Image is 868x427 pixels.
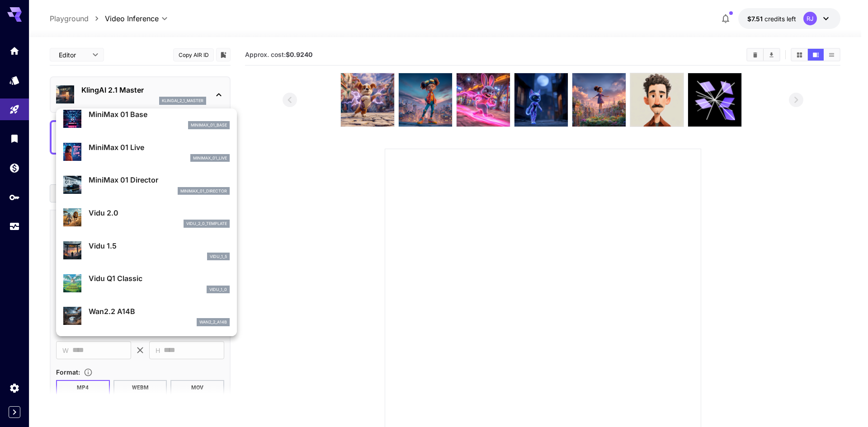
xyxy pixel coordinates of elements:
[89,174,230,185] p: MiniMax 01 Director
[63,269,230,297] div: Vidu Q1 Classicvidu_1_0
[63,302,230,330] div: Wan2.2 A14Bwan2_2_a14b
[89,207,230,218] p: Vidu 2.0
[63,138,230,166] div: MiniMax 01 Liveminimax_01_live
[209,286,227,293] p: vidu_1_0
[191,122,227,128] p: minimax_01_base
[210,253,227,260] p: vidu_1_5
[199,319,227,325] p: wan2_2_a14b
[89,109,230,120] p: MiniMax 01 Base
[193,155,227,161] p: minimax_01_live
[63,204,230,231] div: Vidu 2.0vidu_2_0_template
[180,188,227,194] p: minimax_01_director
[63,237,230,264] div: Vidu 1.5vidu_1_5
[89,306,230,317] p: Wan2.2 A14B
[89,273,230,284] p: Vidu Q1 Classic
[89,240,230,251] p: Vidu 1.5
[89,142,230,153] p: MiniMax 01 Live
[63,171,230,198] div: MiniMax 01 Directorminimax_01_director
[186,221,227,227] p: vidu_2_0_template
[63,105,230,133] div: MiniMax 01 Baseminimax_01_base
